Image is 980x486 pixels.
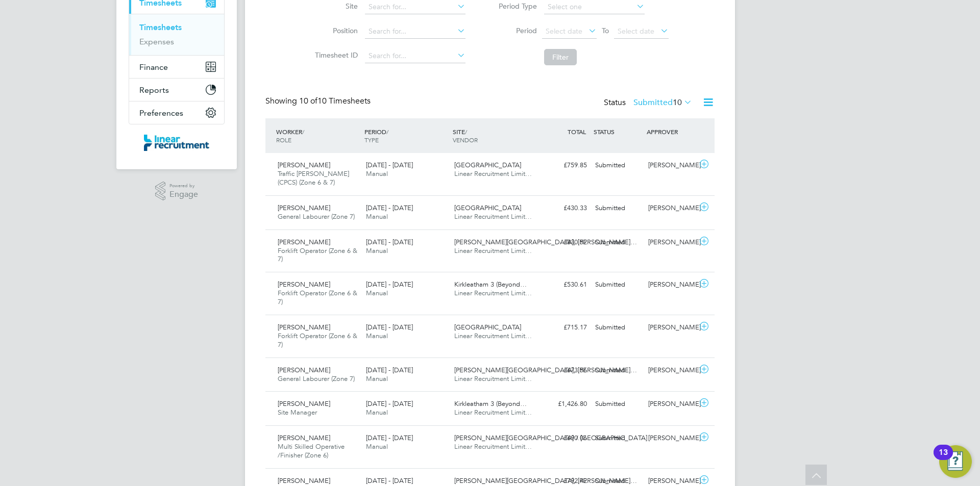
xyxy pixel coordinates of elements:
span: Forklift Operator (Zone 6 & 7) [278,331,357,349]
span: Kirkleatham 3 (Beyond… [454,280,527,289]
span: [GEOGRAPHIC_DATA] [454,203,521,212]
span: / [465,127,467,136]
span: [DATE] - [DATE] [366,476,413,485]
span: Manual [366,212,388,221]
span: Linear Recruitment Limit… [454,212,532,221]
span: TOTAL [568,127,586,136]
label: Timesheet ID [312,50,358,60]
div: APPROVER [644,122,697,141]
div: [PERSON_NAME] [644,396,697,413]
span: [DATE] - [DATE] [366,399,413,408]
span: Traffic [PERSON_NAME] (CPCS) (Zone 6 & 7) [278,169,349,187]
span: TYPE [364,136,379,144]
span: Manual [366,246,388,255]
div: £830.52 [538,234,591,251]
span: 10 [673,97,682,108]
div: £690.06 [538,430,591,447]
span: [PERSON_NAME] [278,203,330,212]
div: [PERSON_NAME] [644,319,697,336]
div: Submitted [591,396,644,413]
span: Linear Recruitment Limit… [454,408,532,417]
div: Submitted [591,200,644,217]
span: Manual [366,169,388,178]
span: [DATE] - [DATE] [366,238,413,246]
span: [DATE] - [DATE] [366,203,413,212]
button: Filter [544,49,577,65]
div: [PERSON_NAME] [644,234,697,251]
a: Powered byEngage [155,182,199,201]
span: [PERSON_NAME] [278,280,330,289]
span: Engage [169,190,198,199]
span: Powered by [169,182,198,190]
span: Site Manager [278,408,317,417]
span: [DATE] - [DATE] [366,323,413,331]
div: PERIOD [362,122,450,149]
div: [PERSON_NAME] [644,362,697,379]
div: Timesheets [129,14,224,55]
div: Submitted [591,319,644,336]
span: 10 of [299,96,317,106]
div: £430.33 [538,200,591,217]
button: Open Resource Center, 13 new notifications [939,445,972,478]
div: Showing [265,96,373,107]
div: STATUS [591,122,644,141]
span: Multi Skilled Operative /Finisher (Zone 6) [278,442,345,459]
input: Search for... [365,24,465,39]
div: £530.61 [538,276,591,293]
span: To [599,24,612,37]
label: Submitted [633,97,692,108]
label: Period Type [491,2,537,11]
span: Linear Recruitment Limit… [454,442,532,451]
div: Submitted [591,362,644,379]
span: [DATE] - [DATE] [366,433,413,442]
div: [PERSON_NAME] [644,157,697,174]
span: Reports [139,85,169,95]
div: Status [604,96,694,110]
span: Linear Recruitment Limit… [454,331,532,340]
span: Kirkleatham 3 (Beyond… [454,399,527,408]
a: Expenses [139,37,174,46]
span: Manual [366,331,388,340]
div: £715.17 [538,319,591,336]
span: [PERSON_NAME] [278,433,330,442]
div: SITE [450,122,538,149]
span: Select date [546,27,582,36]
div: Submitted [591,276,644,293]
div: WORKER [274,122,362,149]
div: Submitted [591,430,644,447]
span: Forklift Operator (Zone 6 & 7) [278,289,357,306]
div: £759.85 [538,157,591,174]
span: [PERSON_NAME][GEOGRAPHIC_DATA], [PERSON_NAME]… [454,366,637,374]
span: [PERSON_NAME] [278,323,330,331]
span: ROLE [276,136,291,144]
span: [DATE] - [DATE] [366,366,413,374]
span: VENDOR [453,136,478,144]
span: [PERSON_NAME] [278,366,330,374]
span: [PERSON_NAME][GEOGRAPHIC_DATA], [PERSON_NAME]… [454,238,637,246]
div: [PERSON_NAME] [644,430,697,447]
span: Linear Recruitment Limit… [454,246,532,255]
span: [PERSON_NAME] [278,238,330,246]
span: General Labourer (Zone 7) [278,374,355,383]
span: [DATE] - [DATE] [366,280,413,289]
button: Reports [129,79,224,101]
img: linearrecruitment-logo-retina.png [144,135,209,151]
span: Linear Recruitment Limit… [454,374,532,383]
div: £1,426.80 [538,396,591,413]
span: [PERSON_NAME][GEOGRAPHIC_DATA] / [GEOGRAPHIC_DATA] [454,433,647,442]
label: Period [491,26,537,35]
span: [PERSON_NAME][GEOGRAPHIC_DATA], [PERSON_NAME]… [454,476,637,485]
span: / [386,127,388,136]
span: [GEOGRAPHIC_DATA] [454,161,521,169]
label: Site [312,2,358,11]
div: £673.56 [538,362,591,379]
button: Preferences [129,101,224,124]
span: Linear Recruitment Limit… [454,169,532,178]
div: [PERSON_NAME] [644,200,697,217]
input: Search for... [365,49,465,63]
span: Manual [366,374,388,383]
span: Linear Recruitment Limit… [454,289,532,297]
span: Forklift Operator (Zone 6 & 7) [278,246,357,264]
div: Submitted [591,157,644,174]
span: [PERSON_NAME] [278,161,330,169]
